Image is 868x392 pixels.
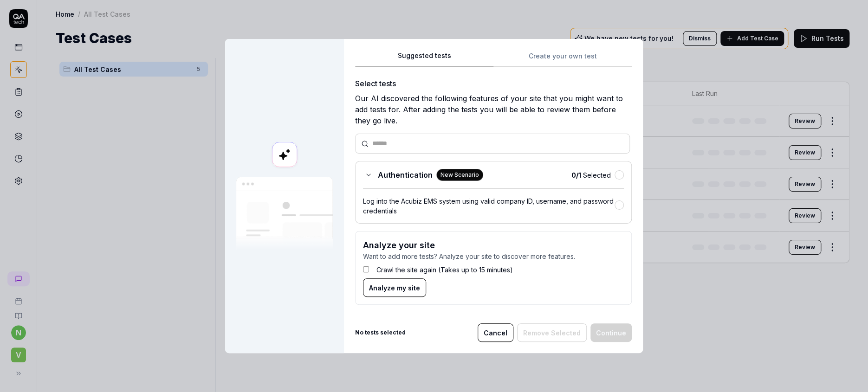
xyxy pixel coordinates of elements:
[590,323,632,342] button: Continue
[355,50,493,67] button: Suggested tests
[436,169,483,181] div: New Scenario
[369,283,420,293] span: Analyze my site
[363,251,624,261] p: Want to add more tests? Analyze your site to discover more features.
[355,78,632,89] div: Select tests
[363,278,426,297] button: Analyze my site
[363,239,624,251] h3: Analyze your site
[493,50,632,67] button: Create your own test
[378,169,433,180] span: Authentication
[355,328,406,337] b: No tests selected
[571,170,611,180] span: Selected
[571,171,581,179] b: 0 / 1
[478,323,513,342] button: Cancel
[363,196,615,216] div: Log into the Acubiz EMS system using valid company ID, username, and password credentials
[376,265,513,275] label: Crawl the site again (Takes up to 15 minutes)
[236,177,333,251] img: Our AI scans your site and suggests things to test
[517,323,587,342] button: Remove Selected
[355,93,632,126] div: Our AI discovered the following features of your site that you might want to add tests for. After...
